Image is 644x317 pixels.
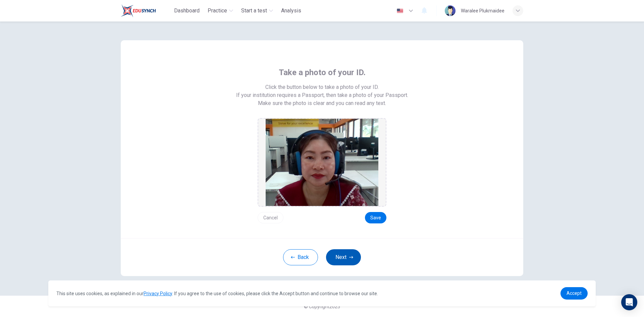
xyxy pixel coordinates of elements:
[304,304,340,309] span: © Copyright 2025
[205,5,236,17] button: Practice
[144,291,172,296] a: Privacy Policy
[281,7,301,15] span: Analysis
[48,280,596,306] div: cookieconsent
[121,4,156,17] img: Train Test logo
[238,5,276,17] button: Start a test
[560,287,588,300] a: dismiss cookie message
[445,5,455,16] img: Profile picture
[236,83,408,99] span: Click the button below to take a photo of your ID. If your institution requires a Passport, then ...
[56,291,378,296] span: This site uses cookies, as explained in our . If you agree to the use of cookies, please click th...
[396,8,404,13] img: en
[174,7,200,15] span: Dashboard
[241,7,267,15] span: Start a test
[278,5,304,17] button: Analysis
[279,67,366,78] span: Take a photo of your ID.
[567,290,582,296] span: Accept
[258,212,283,223] button: Cancel
[461,7,504,15] div: Waralee Plukmaidee
[171,5,202,17] button: Dashboard
[326,249,361,265] button: Next
[365,212,386,223] button: Save
[621,294,637,310] div: Open Intercom Messenger
[121,4,171,17] a: Train Test logo
[208,7,227,15] span: Practice
[266,119,378,206] img: preview screemshot
[283,249,318,265] button: Back
[258,99,386,107] span: Make sure the photo is clear and you can read any text.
